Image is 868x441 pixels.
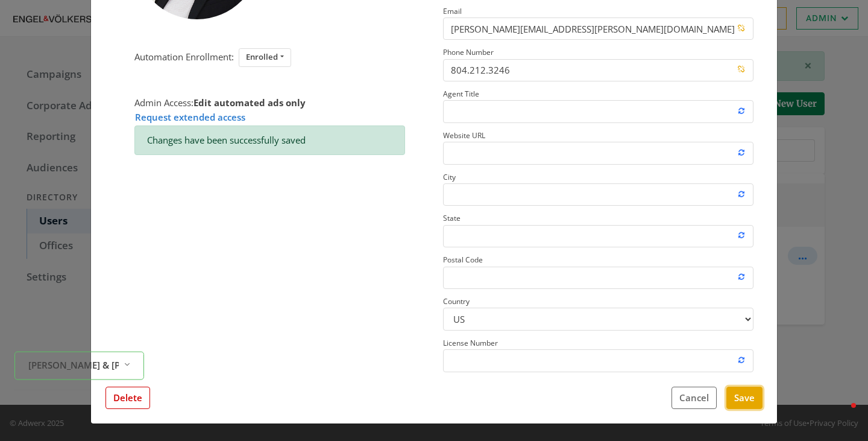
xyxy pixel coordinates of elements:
[134,125,405,155] div: Changes have been successfully saved
[443,142,753,164] input: Website URL
[443,213,461,223] small: State
[134,97,306,109] span: Admin Access:
[443,59,753,81] input: Phone Number
[443,338,498,348] small: License Number
[239,48,291,67] button: Enrolled
[443,255,483,265] small: Postal Code
[443,267,753,289] input: Postal Code
[443,183,753,206] input: City
[443,308,753,330] select: Country
[134,51,234,63] span: Automation Enrollment:
[726,387,763,409] button: Save
[28,358,119,372] span: [PERSON_NAME] & [PERSON_NAME] [US_STATE][GEOGRAPHIC_DATA]
[443,225,753,247] input: State
[443,6,462,16] small: Email
[443,89,479,99] small: Agent Title
[193,97,306,109] strong: Edit automated ads only
[443,130,485,141] small: Website URL
[443,47,494,57] small: Phone Number
[105,387,150,409] button: Delete
[827,400,856,429] iframe: Intercom live chat
[443,349,753,372] input: License Number
[443,296,470,306] small: Country
[134,110,246,125] button: Request extended access
[14,352,144,380] button: [PERSON_NAME] & [PERSON_NAME] [US_STATE][GEOGRAPHIC_DATA]
[443,100,753,122] input: Agent Title
[443,172,456,182] small: City
[443,17,753,40] input: Email
[671,387,717,409] button: Cancel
